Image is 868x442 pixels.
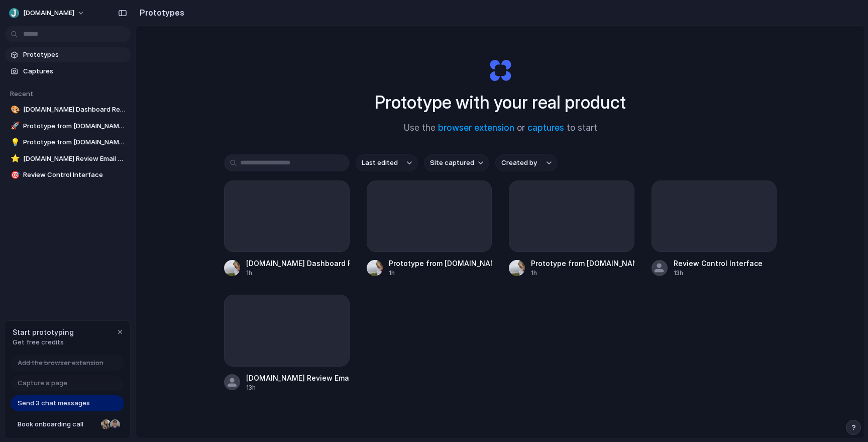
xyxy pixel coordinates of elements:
span: Prototypes [23,50,127,60]
span: Capture a page [18,378,67,388]
a: ⭐[DOMAIN_NAME] Review Email Automation [5,151,131,166]
a: Prototypes [5,47,131,62]
a: Review Control Interface13h [652,181,777,278]
div: ⭐ [11,153,18,164]
span: Prototype from [DOMAIN_NAME] Reviews Admin (test_store_anna_aplril_2025) [23,137,127,147]
div: 1h [389,269,492,278]
span: Last edited [362,158,398,168]
div: [DOMAIN_NAME] Dashboard Redesign [246,258,350,269]
span: Add the browser extension [18,358,103,368]
a: Prototype from [DOMAIN_NAME] Reviews Shopify Admin1h [367,181,492,278]
div: 13h [674,269,763,278]
a: [DOMAIN_NAME] Review Email Automation13h [224,295,350,392]
button: 💡 [9,137,19,147]
span: Captures [23,66,127,76]
div: 💡 [11,137,18,148]
div: Christian Iacullo [109,418,121,430]
div: Nicole Kubica [100,418,112,430]
span: Site captured [430,158,474,168]
a: captures [527,123,564,133]
a: Captures [5,64,131,79]
span: Use the or to start [404,122,597,135]
span: Start prototyping [13,327,74,337]
div: 🎯 [11,169,18,181]
span: Recent [10,90,33,98]
a: Prototype from [DOMAIN_NAME] Reviews Admin (test_store_anna_aplril_2025)1h [509,181,634,278]
button: 🎯 [9,170,19,180]
span: [DOMAIN_NAME] Dashboard Redesign [23,105,127,115]
span: Get free credits [13,337,74,347]
a: 🎯Review Control Interface [5,167,131,183]
span: Book onboarding call [18,419,97,429]
h1: Prototype with your real product [375,89,626,116]
a: [DOMAIN_NAME] Dashboard Redesign1h [224,181,350,278]
button: Site captured [424,154,489,171]
div: Prototype from [DOMAIN_NAME] Reviews Admin (test_store_anna_aplril_2025) [531,258,634,269]
button: 🎨 [9,105,19,115]
a: 🎨[DOMAIN_NAME] Dashboard Redesign [5,102,131,117]
div: 1h [246,269,350,278]
button: [DOMAIN_NAME] [5,5,90,21]
button: Last edited [356,154,418,171]
a: browser extension [438,123,514,133]
button: Created by [495,154,558,171]
div: 🚀 [11,120,18,132]
button: ⭐ [9,154,19,164]
span: [DOMAIN_NAME] [23,8,74,18]
div: Prototype from [DOMAIN_NAME] Reviews Shopify Admin [389,258,492,269]
div: 13h [246,383,350,392]
span: [DOMAIN_NAME] Review Email Automation [23,154,127,164]
span: Review Control Interface [23,170,127,180]
span: Send 3 chat messages [18,398,90,408]
span: Prototype from [DOMAIN_NAME] Reviews Shopify Admin [23,121,127,131]
button: 🚀 [9,121,19,131]
a: Book onboarding call [11,416,124,432]
a: 🚀Prototype from [DOMAIN_NAME] Reviews Shopify Admin [5,119,131,134]
div: Review Control Interface [674,258,763,269]
div: 1h [531,269,634,278]
div: 🎨 [11,104,18,116]
div: [DOMAIN_NAME] Review Email Automation [246,373,350,383]
h2: Prototypes [136,7,184,19]
span: Created by [501,158,537,168]
a: 💡Prototype from [DOMAIN_NAME] Reviews Admin (test_store_anna_aplril_2025) [5,135,131,150]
